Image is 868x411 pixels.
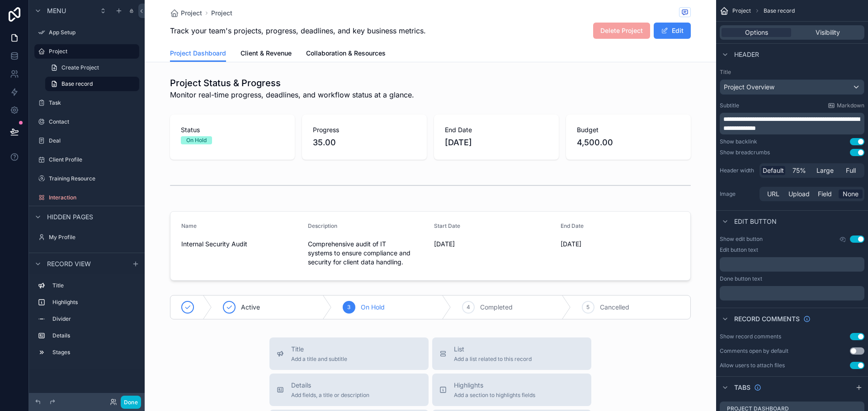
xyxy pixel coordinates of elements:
span: Track your team's projects, progress, deadlines, and key business metrics. [170,25,426,36]
label: Divider [52,315,136,323]
span: Add a list related to this record [454,356,532,363]
label: Project [49,48,134,55]
button: Edit [654,23,691,39]
span: Markdown [837,102,864,109]
button: DetailsAdd fields, a title or description [269,374,429,406]
a: Task [34,96,139,110]
span: Edit button [734,217,777,226]
span: Large [816,166,834,175]
div: Show backlink [720,138,757,145]
span: Record comments [734,314,800,323]
span: 75% [793,166,806,175]
div: Allow users to attach files [720,362,785,369]
label: Edit button text [720,246,758,254]
label: Header width [720,167,756,174]
span: Full [846,166,856,175]
span: Base record [61,80,93,88]
button: ListAdd a list related to this record [432,337,591,370]
span: Collaboration & Resources [306,49,386,58]
span: Base record [764,7,795,14]
label: My Profile [49,234,137,241]
label: Details [52,332,136,339]
span: Details [291,381,369,390]
a: Project [211,9,232,18]
label: Deal [49,137,137,144]
a: Training Resource [34,171,139,186]
a: Deal [34,134,139,148]
a: Create Project [45,60,139,75]
a: Client Profile [34,152,139,167]
span: Project [732,7,751,14]
span: Header [734,50,759,59]
span: URL [767,189,779,199]
span: Title [291,345,347,354]
a: App Setup [34,25,139,40]
span: Upload [788,189,810,199]
span: Client & Revenue [241,49,292,58]
span: Field [818,189,832,199]
span: Highlights [454,381,535,390]
button: HighlightsAdd a section to highlights fields [432,374,591,406]
a: Base record [45,77,139,91]
a: Project Dashboard [170,45,226,62]
label: Highlights [52,299,136,306]
button: Project Overview [720,79,864,95]
label: Client Profile [49,156,137,163]
label: Training Resource [49,175,137,182]
div: scrollable content [720,257,864,272]
div: Show record comments [720,333,781,340]
span: Menu [47,6,66,15]
a: Contact [34,115,139,129]
span: Record view [47,259,91,268]
div: scrollable content [720,286,864,300]
button: Done [121,396,141,409]
span: Add a title and subtitle [291,356,347,363]
a: Collaboration & Resources [306,45,386,63]
a: Project [34,44,139,59]
span: Default [763,166,784,175]
label: Task [49,99,137,106]
span: Add fields, a title or description [291,392,369,399]
label: Title [52,282,136,289]
span: Hidden pages [47,212,93,222]
label: Show edit button [720,236,763,243]
a: Interaction [34,190,139,205]
a: My Profile [34,230,139,245]
label: Interaction [49,194,137,201]
span: None [843,189,859,199]
label: Image [720,190,756,198]
label: Stages [52,349,136,356]
span: Tabs [734,383,750,392]
span: Project Overview [724,83,774,92]
label: Subtitle [720,102,739,109]
label: App Setup [49,29,137,36]
a: Markdown [828,102,864,109]
span: Project Dashboard [170,49,226,58]
a: Project [170,9,202,18]
div: Show breadcrumbs [720,149,770,156]
label: Contact [49,118,137,125]
span: Project [181,9,202,18]
button: TitleAdd a title and subtitle [269,337,429,370]
span: Options [745,28,768,37]
span: List [454,345,532,354]
span: Add a section to highlights fields [454,392,535,399]
label: Done button text [720,275,762,282]
div: Comments open by default [720,347,788,355]
label: Title [720,69,864,76]
div: scrollable content [720,113,864,134]
span: Visibility [816,28,840,37]
span: Create Project [61,64,99,71]
a: Client & Revenue [241,45,292,63]
div: scrollable content [29,274,145,369]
